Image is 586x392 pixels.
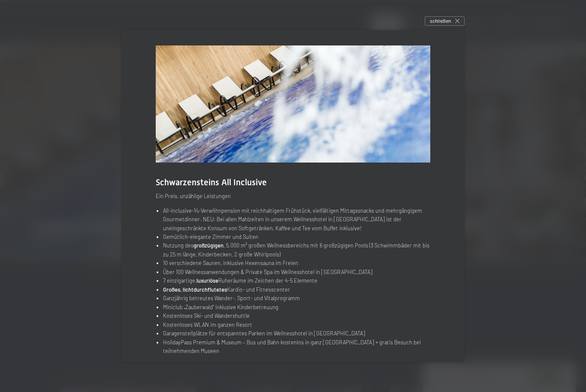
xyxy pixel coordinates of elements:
li: Gemütlich-elegante Zimmer und Suiten [163,232,430,241]
p: Ein Preis, unzählige Leistungen [156,192,430,200]
li: Kardio- und Fitnesscenter [163,285,430,294]
span: Schwarzensteins All Inclusive [156,177,267,187]
li: Ganzjährig betreutes Wander-, Sport- und Vitalprogramm [163,294,430,302]
strong: großzügigen [193,242,224,249]
li: 10 verschiedene Saunen, inklusive Hexensauna im Freien [163,259,430,267]
li: Nutzung des , 5.000 m² großen Wellnessbereichs mit 6 großzügigen Pools (3 Schwimmbäder mit bis zu... [163,241,430,259]
span: schließen [430,17,451,24]
li: Über 100 Wellnessanwendungen & Private Spa im Wellnesshotel in [GEOGRAPHIC_DATA] [163,268,430,276]
li: All-inclusive-¾-Verwöhnpension mit reichhaltigem Frühstück, vielfältigen Mittagssnacks und mehrgä... [163,206,430,232]
strong: Großes, lichtdurchflutetes [163,286,227,293]
li: 7 einzigartige, Ruheräume im Zeichen der 4-5 Elemente [163,276,430,285]
img: Wellnesshotel Südtirol SCHWARZENSTEIN - Wellnessurlaub in den Alpen, Wandern und Wellness [156,45,430,163]
strong: luxuriöse [196,277,218,284]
